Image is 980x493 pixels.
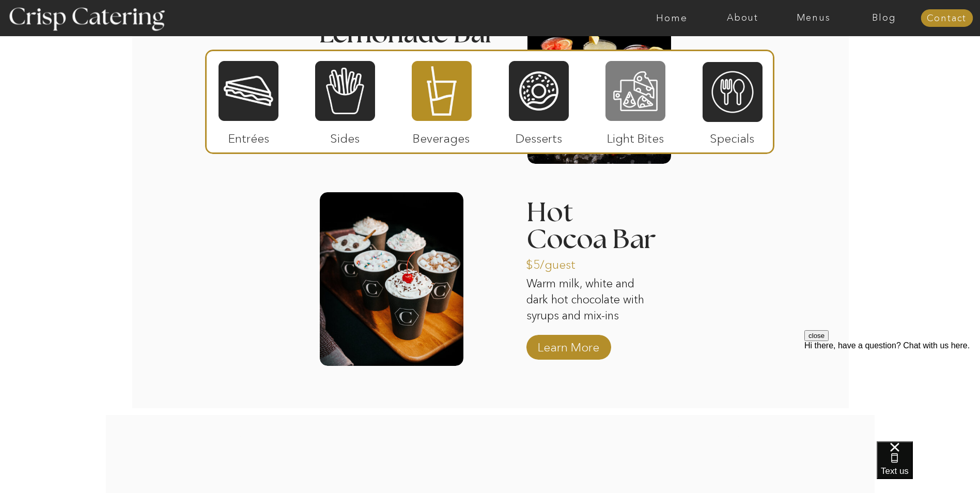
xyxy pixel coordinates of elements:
a: $5/guest [526,247,595,277]
p: Warm milk, white and dark hot chocolate with syrups and mix-ins [526,276,649,326]
a: Home [636,13,707,23]
p: Specials [698,121,767,151]
a: Menus [778,13,849,23]
p: Desserts [505,121,573,151]
p: Entrées [214,121,283,151]
h3: Hot Cocoa Bar [526,199,663,227]
a: Contact [921,13,973,24]
a: About [707,13,778,23]
iframe: podium webchat widget prompt [804,330,980,454]
a: Learn More [534,330,603,360]
iframe: podium webchat widget bubble [877,441,980,493]
a: Blog [849,13,920,23]
p: Light Bites [601,121,670,151]
p: Sides [310,121,379,151]
p: $4/guest [318,42,386,72]
p: Beverages [407,121,476,151]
